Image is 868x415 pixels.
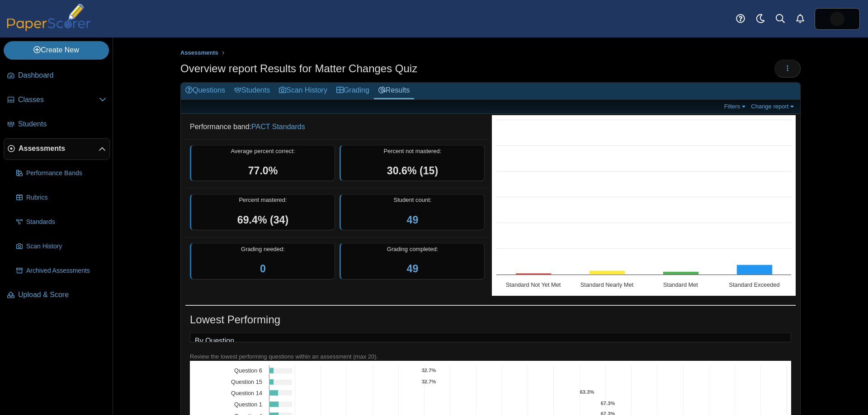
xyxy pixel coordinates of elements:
text: Standard Not Yet Met [506,281,561,288]
text: Standard Nearly Met [580,281,634,288]
a: Scan History [13,236,110,257]
a: Assessments [4,138,110,160]
h1: Lowest Performing [190,312,280,327]
h1: Overview report Results for Matter Changes Quiz [180,61,417,76]
path: Standard Met, 8. Overall Assessment Performance. [663,272,699,275]
div: Average percent correct: [190,145,335,182]
a: 49 [407,214,419,226]
div: Chart. Highcharts interactive chart. [492,115,796,296]
img: PaperScorer [4,4,94,31]
a: Alerts [790,9,810,29]
a: PACT Standards [251,123,305,131]
a: Classes [4,89,110,111]
svg: Interactive chart [492,115,796,296]
a: Students [4,114,110,135]
span: 69.4% (34) [237,214,288,226]
a: Standards [13,211,110,233]
span: Performance Bands [26,169,106,178]
a: Filters [722,103,750,110]
a: Performance Bands [13,163,110,184]
a: By Question [190,333,239,349]
path: Standard Exceeded, 26. Overall Assessment Performance. [737,265,773,275]
span: Archived Assessments [26,266,106,275]
text: Standard Met [663,281,698,288]
span: Jasmine McNair [830,12,844,26]
div: Percent mastered: [190,194,335,231]
span: 30.6% (15) [387,165,438,177]
div: Percent not mastered: [340,145,485,182]
a: 0 [260,263,266,275]
a: Create New [4,41,109,59]
div: Grading completed: [340,243,485,280]
span: Scan History [26,242,106,251]
text: Question 14 [231,390,262,396]
text: Question 6 [234,367,262,374]
a: Scan History [274,83,332,99]
a: Assessments [178,47,221,59]
a: Change report [749,103,798,110]
a: Archived Assessments [13,260,110,282]
a: 49 [407,263,419,275]
a: Dashboard [4,65,110,87]
span: Classes [18,95,99,105]
a: Results [374,83,414,99]
span: Dashboard [18,70,106,80]
a: Rubrics [13,187,110,209]
span: Upload & Score [18,290,106,300]
span: 77.0% [248,165,278,177]
text: Question 1 [234,401,262,408]
span: Standards [26,218,106,227]
span: Assessments [19,144,99,154]
text: Standard Exceeded [729,281,779,288]
path: Standard Not Yet Met, 4. Overall Assessment Performance. [516,273,552,275]
a: Upload & Score [4,284,110,306]
path: Standard Nearly Met, 11. Overall Assessment Performance. [590,270,625,275]
span: Rubrics [26,193,106,202]
a: PaperScorer [4,25,94,33]
div: Review the lowest performing questions within an assessment (max 20). [190,353,791,361]
span: Assessments [180,49,218,56]
a: Grading [332,83,374,99]
div: Student count: [340,194,485,231]
span: Students [18,119,106,129]
div: Grading needed: [190,243,335,280]
img: ps.74CSeXsONR1xs8MJ [830,12,844,26]
a: Questions [181,83,230,99]
a: ps.74CSeXsONR1xs8MJ [815,8,860,30]
a: Students [230,83,274,99]
text: Question 15 [231,378,262,385]
dd: Performance band: [185,115,489,139]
